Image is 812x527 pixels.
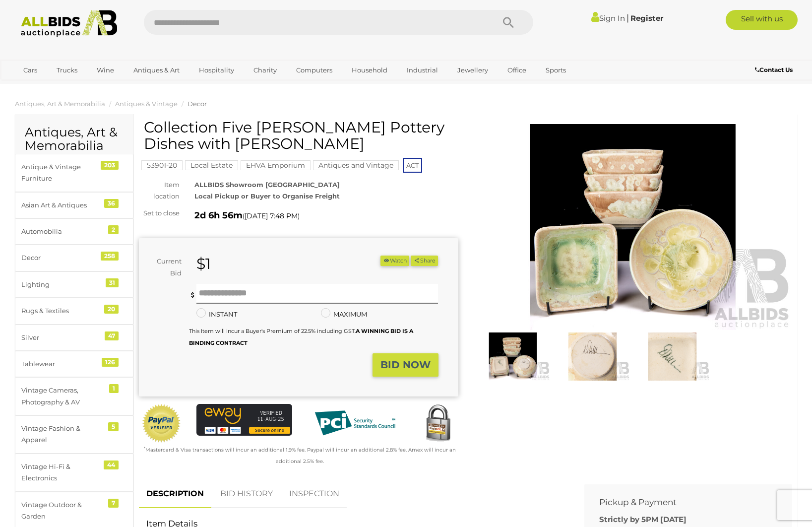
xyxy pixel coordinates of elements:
[726,10,798,30] a: Sell with us
[15,415,133,454] a: Vintage Fashion & Apparel 5
[15,298,133,324] a: Rugs & Textiles 20
[245,211,298,220] span: [DATE] 7:48 PM
[755,65,795,75] a: Contact Us
[21,461,103,484] div: Vintage Hi-Fi & Electronics
[144,119,456,152] h1: Collection Five [PERSON_NAME] Pottery Dishes with [PERSON_NAME]
[102,358,119,367] div: 126
[241,161,311,169] a: EHVA Emporium
[196,255,211,273] strong: $1
[139,479,211,509] a: DESCRIPTION
[21,332,103,343] div: Silver
[403,158,422,173] span: ACT
[194,181,340,189] strong: ALLBIDS Showroom [GEOGRAPHIC_DATA]
[15,192,133,218] a: Asian Art & Antiques 36
[400,62,444,78] a: Industrial
[187,100,207,108] a: Decor
[104,199,119,208] div: 36
[139,256,189,279] div: Current Bid
[15,245,133,271] a: Decor 258
[21,161,103,185] div: Antique & Vintage Furniture
[131,179,187,202] div: Item location
[243,212,300,220] span: ( )
[105,331,119,340] div: 47
[108,225,119,234] div: 2
[418,404,458,444] img: Secured by Rapid SSL
[141,161,183,169] a: 53901-20
[451,62,495,78] a: Jewellery
[17,78,100,95] a: [GEOGRAPHIC_DATA]
[599,498,762,507] h2: Pickup & Payment
[755,66,793,73] b: Contact Us
[484,10,533,35] button: Search
[185,161,238,169] a: Local Estate
[15,10,123,37] img: Allbids.com.au
[101,252,119,261] div: 258
[345,62,394,78] a: Household
[313,161,399,169] a: Antiques and Vintage
[15,100,105,108] a: Antiques, Art & Memorabilia
[131,207,187,219] div: Set to close
[141,404,182,443] img: Official PayPal Seal
[373,353,438,377] button: BID NOW
[21,423,103,446] div: Vintage Fashion & Apparel
[185,160,238,170] mark: Local Estate
[241,160,311,170] mark: EHVA Emporium
[196,309,237,320] label: INSTANT
[21,226,103,237] div: Automobilia
[189,328,413,346] b: A WINNING BID IS A BINDING CONTRACT
[109,384,119,393] div: 1
[591,13,625,23] a: Sign In
[194,192,340,200] strong: Local Pickup or Buyer to Organise Freight
[17,62,44,78] a: Cars
[626,12,629,23] span: |
[21,499,103,523] div: Vintage Outdoor & Garden
[15,218,133,245] a: Automobilia 2
[15,154,133,192] a: Antique & Vintage Furniture 203
[411,256,438,266] button: Share
[15,351,133,377] a: Tablewear 126
[108,422,119,431] div: 5
[213,479,280,509] a: BID HISTORY
[380,256,409,266] button: Watch
[599,515,687,524] b: Strictly by 5PM [DATE]
[321,309,367,320] label: MAXIMUM
[282,479,347,509] a: INSPECTION
[21,358,103,370] div: Tablewear
[194,210,243,221] strong: 2d 6h 56m
[501,62,533,78] a: Office
[104,461,119,469] div: 44
[104,305,119,314] div: 20
[307,404,403,442] img: PCI DSS compliant
[21,199,103,211] div: Asian Art & Antiques
[380,359,431,371] strong: BID NOW
[15,271,133,298] a: Lighting 31
[473,124,793,330] img: Collection Five David Williams Pottery Dishes with Crystalline Glaze
[15,454,133,492] a: Vintage Hi-Fi & Electronics 44
[635,332,710,381] img: Collection Five David Williams Pottery Dishes with Crystalline Glaze
[127,62,186,78] a: Antiques & Art
[101,161,119,170] div: 203
[539,62,572,78] a: Sports
[21,385,103,408] div: Vintage Cameras, Photography & AV
[50,62,84,78] a: Trucks
[192,62,241,78] a: Hospitality
[90,62,121,78] a: Wine
[25,126,124,153] h2: Antiques, Art & Memorabilia
[290,62,339,78] a: Computers
[15,377,133,415] a: Vintage Cameras, Photography & AV 1
[380,256,409,266] li: Watch this item
[189,328,413,346] small: This Item will incur a Buyer's Premium of 22.5% including GST.
[115,100,178,108] a: Antiques & Vintage
[21,279,103,290] div: Lighting
[21,305,103,317] div: Rugs & Textiles
[196,404,292,436] img: eWAY Payment Gateway
[247,62,283,78] a: Charity
[313,160,399,170] mark: Antiques and Vintage
[106,278,119,287] div: 31
[108,499,119,508] div: 7
[476,332,551,381] img: Collection Five David Williams Pottery Dishes with Crystalline Glaze
[144,447,456,464] small: Mastercard & Visa transactions will incur an additional 1.9% fee. Paypal will incur an additional...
